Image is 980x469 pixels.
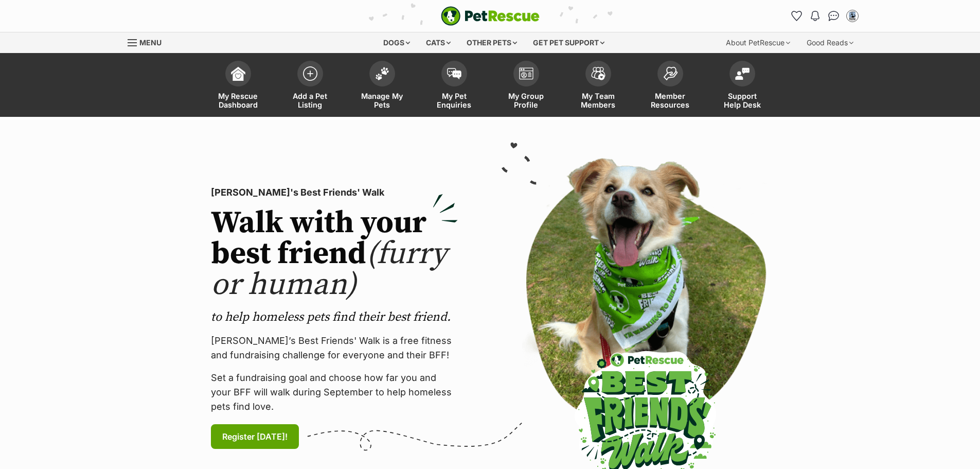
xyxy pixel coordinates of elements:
[287,92,333,109] span: Add a Pet Listing
[634,56,706,117] a: Member Resources
[418,56,490,117] a: My Pet Enquiries
[575,92,621,109] span: My Team Members
[215,92,261,109] span: My Rescue Dashboard
[811,11,819,21] img: notifications-46538b983faf8c2785f20acdc204bb7945ddae34d4c08c2a6579f10ce5e182be.svg
[211,208,458,301] h2: Walk with your best friend
[447,68,461,79] img: pet-enquiries-icon-7e3ad2cf08bfb03b45e93fb7055b45f3efa6380592205ae92323e6603595dc1f.svg
[211,235,447,304] span: (furry or human)
[490,56,562,117] a: My Group Profile
[211,334,458,362] p: [PERSON_NAME]’s Best Friends' Walk is a free fitness and fundraising challenge for everyone and t...
[562,56,634,117] a: My Team Members
[828,11,839,21] img: chat-41dd97257d64d25036548639549fe6c8038ab92f7586957e7f3b1b290dea8141.svg
[419,32,458,53] div: Cats
[719,32,797,53] div: About PetRescue
[441,6,540,26] img: logo-e224e6f780fb5917bec1dbf3a21bbac754714ae5b6737aabdf751b685950b380.svg
[359,92,405,109] span: Manage My Pets
[799,32,861,53] div: Good Reads
[789,8,861,24] ul: Account quick links
[376,32,417,53] div: Dogs
[735,67,750,80] img: help-desk-icon-fdf02630f3aa405de69fd3d07c3f3aa587a6932b1a1747fa1d2bba05be0121f9.svg
[441,6,540,26] a: PetRescue
[346,56,418,117] a: Manage My Pets
[826,8,842,24] a: Conversations
[847,11,858,21] img: Melissa Mitchell profile pic
[211,371,458,414] p: Set a fundraising goal and choose how far you and your BFF will walk during September to help hom...
[211,185,458,200] p: [PERSON_NAME]'s Best Friends' Walk
[128,32,169,51] a: Menu
[211,424,299,449] a: Register [DATE]!
[303,66,317,81] img: add-pet-listing-icon-0afa8454b4691262ce3f59096e99ab1cd57d4a30225e0717b998d2c9b9846f56.svg
[647,92,693,109] span: Member Resources
[274,56,346,117] a: Add a Pet Listing
[231,66,245,81] img: dashboard-icon-eb2f2d2d3e046f16d808141f083e7271f6b2e854fb5c12c21221c1fb7104beca.svg
[459,32,524,53] div: Other pets
[431,92,477,109] span: My Pet Enquiries
[519,67,533,80] img: group-profile-icon-3fa3cf56718a62981997c0bc7e787c4b2cf8bcc04b72c1350f741eb67cf2f40e.svg
[719,92,765,109] span: Support Help Desk
[202,56,274,117] a: My Rescue Dashboard
[844,8,861,24] button: My account
[591,67,605,80] img: team-members-icon-5396bd8760b3fe7c0b43da4ab00e1e3bb1a5d9ba89233759b79545d2d3fc5d0d.svg
[789,8,805,24] a: Favourites
[526,32,612,53] div: Get pet support
[375,67,389,80] img: manage-my-pets-icon-02211641906a0b7f246fdf0571729dbe1e7629f14944591b6c1af311fb30b64b.svg
[211,309,458,325] p: to help homeless pets find their best friend.
[663,66,678,80] img: member-resources-icon-8e73f808a243e03378d46382f2149f9095a855e16c252ad45f914b54edf8863c.svg
[706,56,778,117] a: Support Help Desk
[139,38,162,47] span: Menu
[222,430,288,443] span: Register [DATE]!
[503,92,549,109] span: My Group Profile
[807,8,824,24] button: Notifications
